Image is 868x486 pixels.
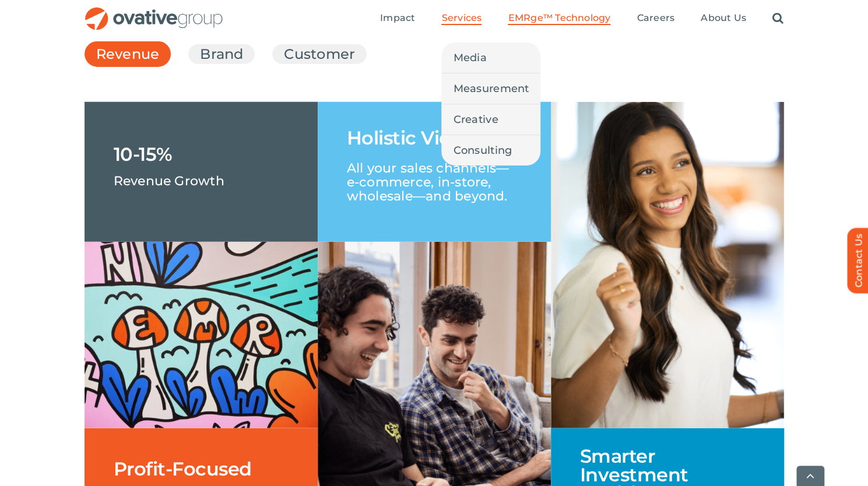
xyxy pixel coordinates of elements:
[347,147,522,203] p: All your sales channels—e-commerce, in-store, wholesale—and beyond.
[84,6,224,17] a: OG_Full_horizontal_RGB
[85,38,784,70] ul: Post Filters
[453,80,529,97] span: Measurement
[347,129,468,147] h1: Holistic View
[637,12,674,25] a: Careers
[772,12,783,25] a: Search
[551,102,784,428] img: Revenue Collage – Right
[441,73,540,104] a: Measurement
[441,104,540,135] a: Creative
[380,12,415,25] a: Impact
[441,135,540,165] a: Consulting
[284,44,355,64] a: Customer
[508,12,610,24] span: EMRge™ Technology
[200,44,243,64] a: Brand
[380,12,415,24] span: Impact
[701,12,746,24] span: About Us
[96,44,160,70] a: Revenue
[85,242,318,428] img: EMR – Grid 1
[508,12,610,25] a: EMRge™ Technology
[453,142,512,159] span: Consulting
[453,111,498,128] span: Creative
[701,12,746,25] a: About Us
[114,164,224,187] p: Revenue Growth
[114,145,173,164] h1: 10-15%
[637,12,674,24] span: Careers
[441,12,482,25] a: Services
[114,460,252,478] h1: Profit-Focused
[441,43,540,73] a: Media
[441,12,482,24] span: Services
[453,50,486,66] span: Media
